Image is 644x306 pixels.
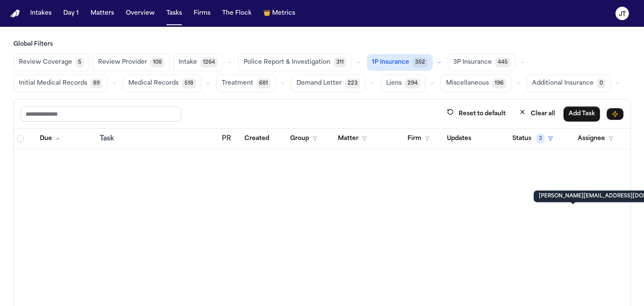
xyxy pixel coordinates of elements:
[238,54,352,71] button: Police Report & Investigation311
[527,75,611,92] button: Additional Insurance0
[413,57,428,67] span: 352
[441,75,512,92] button: Miscellaneous196
[190,6,214,21] button: Firms
[285,131,322,146] button: Group
[257,78,270,88] span: 681
[17,135,24,142] span: Select all
[19,79,87,88] span: Initial Medical Records
[13,54,89,71] button: Review Coverage5
[345,78,360,88] span: 223
[122,6,158,21] button: Overview
[222,134,233,144] div: PR
[619,11,626,17] text: JT
[442,106,511,122] button: Reset to default
[446,79,489,88] span: Miscellaneous
[291,75,366,92] button: Demand Letter223
[492,78,506,88] span: 196
[182,78,196,88] span: 518
[607,108,623,120] button: Immediate Task
[91,78,102,88] span: 89
[453,58,492,67] span: 3P Insurance
[333,131,372,146] button: Matter
[151,57,164,67] span: 108
[367,54,433,71] button: 1P Insurance352
[60,6,82,21] button: Day 1
[173,54,223,71] button: Intake1264
[27,6,55,21] button: Intakes
[263,9,270,18] span: crown
[13,40,631,49] h3: Global Filters
[372,58,409,67] span: 1P Insurance
[514,106,560,122] button: Clear all
[532,79,594,88] span: Additional Insurance
[10,10,20,18] img: Finch Logo
[13,75,108,92] button: Initial Medical Records89
[402,131,435,146] button: Firm
[507,131,558,146] button: Status3
[19,58,72,67] span: Review Coverage
[163,6,185,21] button: Tasks
[123,75,201,92] button: Medical Records518
[386,79,402,88] span: Liens
[87,6,117,21] button: Matters
[405,78,420,88] span: 294
[222,79,253,88] span: Treatment
[244,58,330,67] span: Police Report & Investigation
[128,79,179,88] span: Medical Records
[98,58,147,67] span: Review Provider
[442,131,476,146] button: Updates
[573,131,618,146] button: Assignee
[219,6,255,21] button: The Flock
[272,9,295,18] span: Metrics
[296,79,342,88] span: Demand Letter
[260,6,299,21] button: crownMetrics
[93,54,170,71] button: Review Provider108
[179,58,197,67] span: Intake
[35,131,65,146] button: Due
[381,75,426,92] button: Liens294
[495,57,510,67] span: 445
[75,57,84,67] span: 5
[597,78,605,88] span: 0
[448,54,516,71] button: 3P Insurance445
[563,106,600,122] button: Add Task
[239,131,274,146] button: Created
[334,57,346,67] span: 311
[100,134,215,144] div: Task
[10,10,20,18] a: Home
[200,57,218,67] span: 1264
[536,134,545,144] span: 3
[216,75,276,92] button: Treatment681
